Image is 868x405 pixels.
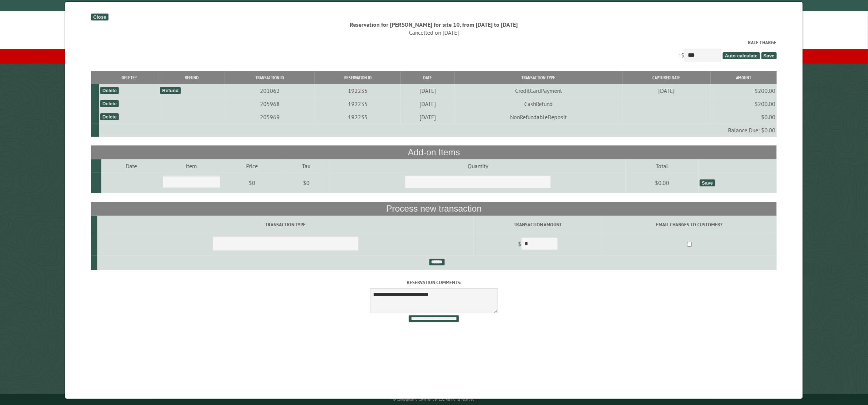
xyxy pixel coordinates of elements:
[100,100,119,107] div: Delete
[711,84,777,97] td: $200.00
[454,97,623,110] td: CashRefund
[401,97,455,110] td: [DATE]
[315,84,401,97] td: 192235
[99,71,159,84] th: Delete?
[221,173,283,193] td: $0
[100,87,119,94] div: Delete
[225,97,315,110] td: 205968
[454,84,623,97] td: CreditCardPayment
[225,71,315,84] th: Transaction ID
[700,179,715,186] div: Save
[401,71,455,84] th: Date
[101,159,161,173] td: Date
[626,159,699,173] td: Total
[603,221,776,228] label: Email changes to customer?
[623,84,711,97] td: [DATE]
[623,71,711,84] th: Captured Date
[160,87,181,94] div: Refund
[161,159,221,173] td: Item
[98,221,473,228] label: Transaction Type
[283,173,330,193] td: $0
[475,221,601,228] label: Transaction Amount
[91,279,777,286] label: Reservation comments:
[91,145,777,159] th: Add-on Items
[474,233,602,256] td: $
[401,84,455,97] td: [DATE]
[283,159,330,173] td: Tax
[91,14,108,20] div: Close
[454,71,623,84] th: Transaction Type
[221,159,283,173] td: Price
[723,52,760,59] span: Auto-calculate
[91,29,777,37] div: Cancelled on [DATE]
[91,39,777,63] div: : $
[761,52,777,59] span: Save
[91,39,777,46] label: Rate Charge
[225,110,315,124] td: 205969
[99,124,777,137] td: Balance Due: $0.00
[315,97,401,110] td: 192235
[401,110,455,124] td: [DATE]
[330,159,626,173] td: Quantity
[91,202,777,216] th: Process new transaction
[159,71,224,84] th: Refund
[711,110,777,124] td: $0.00
[91,20,777,29] div: Reservation for [PERSON_NAME] for site 10, from [DATE] to [DATE]
[100,113,119,120] div: Delete
[315,110,401,124] td: 192235
[711,97,777,110] td: $200.00
[225,84,315,97] td: 201062
[454,110,623,124] td: NonRefundableDeposit
[315,71,401,84] th: Reservation ID
[393,397,475,402] small: © Campground Commander LLC. All rights reserved.
[711,71,777,84] th: Amount
[626,173,699,193] td: $0.00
